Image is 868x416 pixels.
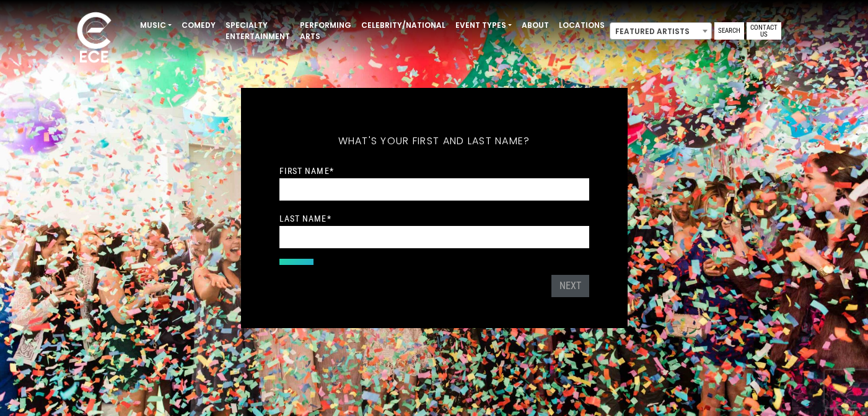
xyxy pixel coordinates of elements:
a: Search [714,22,744,40]
a: Specialty Entertainment [221,15,295,47]
a: Music [135,15,177,36]
h5: What's your first and last name? [279,119,589,163]
span: Featured Artists [610,23,711,40]
a: About [517,15,554,36]
span: Featured Artists [610,22,712,40]
a: Locations [554,15,610,36]
label: First Name [279,165,334,176]
a: Celebrity/National [356,15,450,36]
a: Contact Us [747,22,781,40]
a: Event Types [450,15,517,36]
a: Comedy [177,15,221,36]
label: Last Name [279,213,331,224]
img: ece_new_logo_whitev2-1.png [63,9,125,69]
a: Performing Arts [295,15,356,47]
